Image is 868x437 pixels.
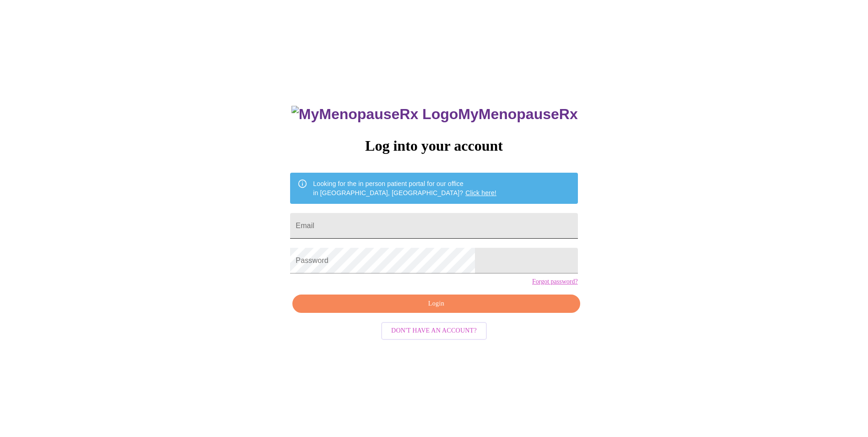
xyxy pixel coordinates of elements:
a: Don't have an account? [379,326,489,334]
span: Don't have an account? [391,325,477,337]
span: Login [303,298,569,310]
a: Click here! [465,189,496,197]
h3: MyMenopauseRx [291,106,578,123]
a: Forgot password? [532,278,578,285]
button: Login [292,295,580,313]
button: Don't have an account? [381,322,487,340]
h3: Log into your account [290,137,577,154]
div: Looking for the in person patient portal for our office in [GEOGRAPHIC_DATA], [GEOGRAPHIC_DATA]? [313,175,496,201]
img: MyMenopauseRx Logo [291,106,458,123]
